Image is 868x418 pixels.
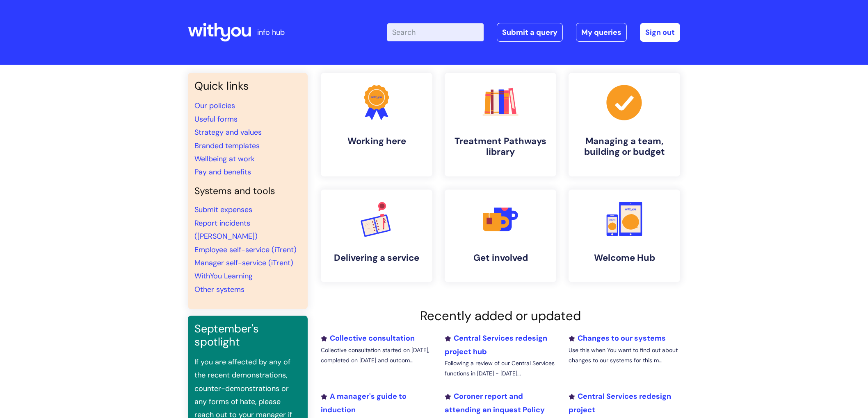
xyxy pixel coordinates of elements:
a: Strategy and values [194,127,262,137]
a: Changes to our systems [569,333,666,343]
a: Manager self-service (iTrent) [194,258,293,268]
a: Report incidents ([PERSON_NAME]) [194,218,258,241]
p: Use this when You want to find out about changes to our systems for this m... [569,345,680,366]
a: Wellbeing at work [194,154,255,164]
a: Submit a query [497,23,563,42]
p: Following a review of our Central Services functions in [DATE] - [DATE]... [445,358,556,379]
a: A manager's guide to induction [321,391,407,414]
a: Other systems [194,285,244,294]
a: Working here [321,73,432,176]
a: Sign out [640,23,680,42]
h4: Treatment Pathways library [451,136,550,158]
h3: September's spotlight [194,322,301,349]
p: info hub [257,26,285,39]
input: Search [387,23,484,41]
a: Employee self-service (iTrent) [194,245,297,255]
h4: Get involved [451,253,550,263]
h2: Recently added or updated [321,308,680,323]
a: Welcome Hub [569,190,680,282]
a: Managing a team, building or budget [569,73,680,176]
a: Treatment Pathways library [445,73,556,176]
a: Coroner report and attending an inquest Policy [445,391,545,414]
a: Useful forms [194,114,238,124]
a: Collective consultation [321,333,415,343]
a: WithYou Learning [194,271,253,281]
a: My queries [576,23,627,42]
h4: Systems and tools [194,185,301,197]
p: Collective consultation started on [DATE], completed on [DATE] and outcom... [321,345,432,366]
a: Central Services redesign project [569,391,671,414]
h3: Quick links [194,79,301,93]
h4: Managing a team, building or budget [575,136,674,158]
a: Our policies [194,101,235,111]
h4: Working here [327,136,426,147]
a: Delivering a service [321,190,432,282]
a: Pay and benefits [194,167,251,177]
a: Get involved [445,190,556,282]
a: Branded templates [194,141,260,151]
a: Central Services redesign project hub [445,333,547,356]
h4: Delivering a service [327,253,426,263]
h4: Welcome Hub [575,253,674,263]
div: | - [387,23,680,42]
a: Submit expenses [194,205,252,215]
